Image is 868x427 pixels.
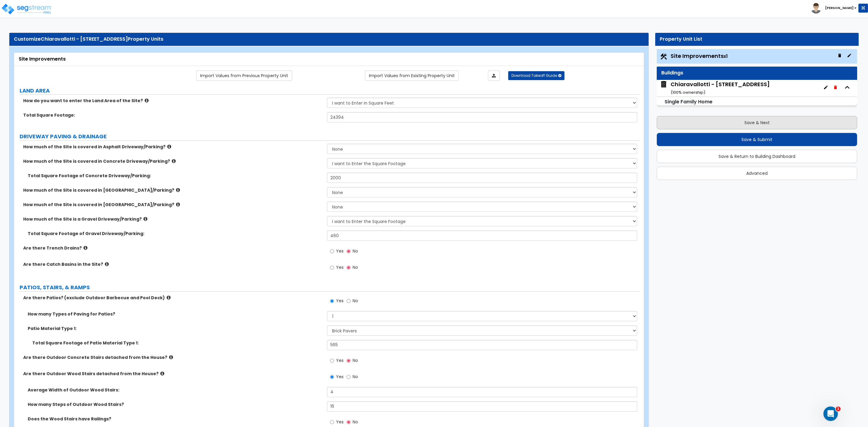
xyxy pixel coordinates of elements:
[23,158,322,164] label: How much of the Site is covered in Concrete Driveway/Parking?
[176,202,180,207] i: click for more info!
[28,387,322,393] label: Average Width of Outdoor Wood Stairs:
[660,53,668,61] img: Construction.png
[330,248,334,255] input: Yes
[660,80,668,88] img: building.svg
[169,355,173,359] i: click for more info!
[28,311,322,317] label: How many Types of Paving for Patios?
[665,98,712,105] small: Single Family Home
[657,116,857,129] button: Save & Next
[353,419,358,425] span: No
[28,401,322,407] label: How many Steps of Outdoor Wood Stairs?
[143,217,147,221] i: click for more info!
[28,416,322,422] label: Does the Wood Stairs have Railings?
[160,371,164,376] i: click for more info!
[23,112,322,118] label: Total Square Footage:
[336,264,344,270] span: Yes
[353,374,358,380] span: No
[105,262,109,266] i: click for more info!
[1,3,52,15] img: logo_pro_r.png
[23,371,322,377] label: Are there Outdoor Wood Stairs detached from the House?
[32,340,322,346] label: Total Square Footage of Patio Material Type 1:
[167,295,171,300] i: click for more info!
[23,202,322,208] label: How much of the Site is covered in [GEOGRAPHIC_DATA]/Parking?
[336,374,344,380] span: Yes
[365,71,459,81] a: Import the dynamic attribute values from existing properties.
[811,3,821,14] img: avatar.png
[28,231,322,237] label: Total Square Footage of Gravel Driveway/Parking:
[336,357,344,363] span: Yes
[23,295,322,301] label: Are there Patios? (exclude Outdoor Barbecue and Pool Deck)
[347,419,351,425] input: No
[347,357,351,364] input: No
[660,80,770,96] span: Chiaravallotti - 8887 Meadow Dr
[167,144,171,149] i: click for more info!
[23,144,322,150] label: How much of the Site is covered in Asphalt Driveway/Parking?
[488,71,500,81] a: Import the dynamic attributes value through Excel sheet
[330,357,334,364] input: Yes
[353,298,358,304] span: No
[23,354,322,360] label: Are there Outdoor Concrete Stairs detached from the House?
[176,188,180,192] i: click for more info!
[823,407,838,421] iframe: Intercom live chat
[657,167,857,180] button: Advanced
[508,71,565,80] button: Download Takeoff Guide
[347,374,351,380] input: No
[23,98,322,104] label: How do you want to enter the Land Area of the Site?
[83,246,87,250] i: click for more info!
[336,298,344,304] span: Yes
[657,133,857,146] button: Save & Submit
[172,159,176,163] i: click for more info!
[330,298,334,304] input: Yes
[825,6,854,10] b: [PERSON_NAME]
[23,187,322,193] label: How much of the Site is covered in [GEOGRAPHIC_DATA]/Parking?
[660,36,854,43] div: Property Unit List
[330,419,334,425] input: Yes
[336,248,344,254] span: Yes
[353,357,358,363] span: No
[724,53,728,59] small: x1
[671,52,728,60] span: Site Improvements
[347,298,351,304] input: No
[330,264,334,271] input: Yes
[330,374,334,380] input: Yes
[23,216,322,222] label: How much of the Site is a Gravel Driveway/Parking?
[347,248,351,255] input: No
[661,70,853,77] div: Buildings
[20,87,640,95] label: LAND AREA
[14,36,644,43] div: Customize Property Units
[28,325,322,331] label: Patio Material Type 1:
[196,71,292,81] a: Import the dynamic attribute values from previous properties.
[347,264,351,271] input: No
[336,419,344,425] span: Yes
[41,36,128,42] span: Chiaravallotti - [STREET_ADDRESS]
[145,98,149,103] i: click for more info!
[23,245,322,251] label: Are there Trench Drains?
[23,261,322,267] label: Are there Catch Basins in the Site?
[19,56,639,63] div: Site Improvements
[20,284,640,291] label: PATIOS, STAIRS, & RAMPS
[671,80,770,96] div: Chiaravallotti - [STREET_ADDRESS]
[671,89,705,95] small: ( 100 % ownership)
[836,407,841,411] span: 1
[657,150,857,163] button: Save & Return to Building Dashboard
[20,133,640,140] label: DRIVEWAY PAVING & DRAINAGE
[28,173,322,179] label: Total Square Footage of Concrete Driveway/Parking:
[511,73,557,78] span: Download Takeoff Guide
[353,248,358,254] span: No
[353,264,358,270] span: No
